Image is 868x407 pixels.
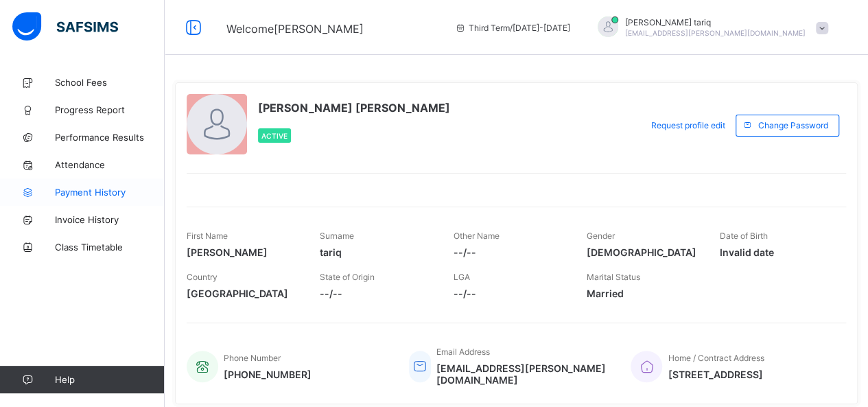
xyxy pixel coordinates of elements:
span: session/term information [455,23,570,33]
span: Marital Status [587,272,640,282]
span: School Fees [55,77,165,88]
span: Attendance [55,159,165,170]
span: Invoice History [55,214,165,225]
span: [PERSON_NAME] tariq [625,17,806,27]
span: Gender [587,231,615,241]
span: Date of Birth [720,231,768,241]
span: Email Address [436,347,490,357]
span: Invalid date [720,246,832,258]
span: Payment History [55,187,165,198]
span: [STREET_ADDRESS] [668,369,764,380]
span: Phone Number [224,353,281,363]
span: Other Name [453,231,499,241]
span: tariq [320,246,432,258]
span: [PERSON_NAME] [PERSON_NAME] [258,101,450,115]
span: Help [55,374,164,385]
span: Active [261,132,288,140]
span: --/-- [453,288,565,299]
img: safsims [12,12,118,41]
span: [EMAIL_ADDRESS][PERSON_NAME][DOMAIN_NAME] [436,362,611,386]
span: Welcome [PERSON_NAME] [226,22,364,36]
span: Country [187,272,218,282]
span: First Name [187,231,228,241]
span: [EMAIL_ADDRESS][PERSON_NAME][DOMAIN_NAME] [625,29,806,37]
span: [PERSON_NAME] [187,246,299,258]
span: Change Password [758,120,828,130]
span: State of Origin [320,272,375,282]
span: --/-- [453,246,565,258]
span: [DEMOGRAPHIC_DATA] [587,246,699,258]
span: Surname [320,231,354,241]
span: Home / Contract Address [668,353,764,363]
span: Performance Results [55,132,165,143]
span: [GEOGRAPHIC_DATA] [187,288,299,299]
span: Class Timetable [55,242,165,253]
span: [PHONE_NUMBER] [224,369,312,380]
span: --/-- [320,288,432,299]
div: Kanwar Muhammadtariq [584,16,835,39]
span: Married [587,288,699,299]
span: Progress Report [55,104,165,115]
span: LGA [453,272,469,282]
span: Request profile edit [651,120,725,130]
